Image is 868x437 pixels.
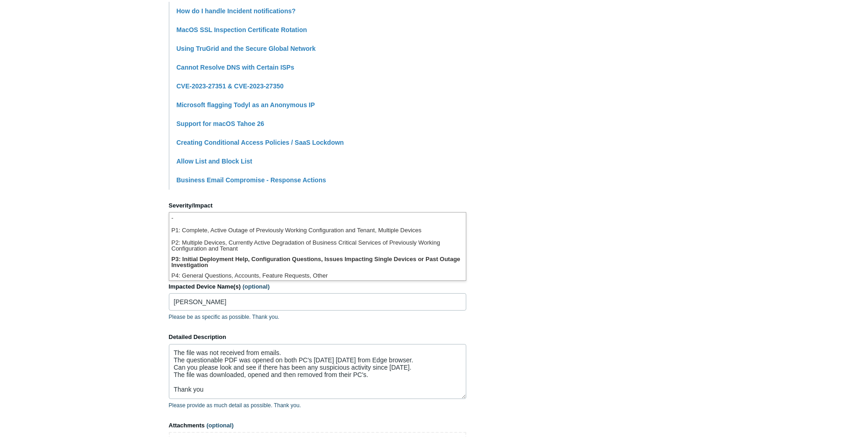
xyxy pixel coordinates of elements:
[169,401,466,410] p: Please provide as much detail as possible. Thank you.
[243,283,270,290] span: (optional)
[177,158,253,165] a: Allow List and Block List
[169,282,466,291] label: Impacted Device Name(s)
[169,237,466,254] li: P2: Multiple Devices, Currently Active Degradation of Business Critical Services of Previously Wo...
[177,139,344,146] a: Creating Conditional Access Policies / SaaS Lockdown
[169,421,466,430] label: Attachments
[169,254,466,270] li: P3: Initial Deployment Help, Configuration Questions, Issues Impacting Single Devices or Past Out...
[177,45,316,52] a: Using TruGrid and the Secure Global Network
[177,82,284,90] a: CVE-2023-27351 & CVE-2023-27350
[169,201,466,210] label: Severity/Impact
[177,64,295,71] a: Cannot Resolve DNS with Certain ISPs
[177,7,296,15] a: How do I handle Incident notifications?
[169,313,466,321] p: Please be as specific as possible. Thank you.
[177,176,326,184] a: Business Email Compromise - Response Actions
[169,333,466,342] label: Detailed Description
[169,225,466,237] li: P1: Complete, Active Outage of Previously Working Configuration and Tenant, Multiple Devices
[177,120,264,127] a: Support for macOS Tahoe 26
[169,270,466,283] li: P4: General Questions, Accounts, Feature Requests, Other
[206,422,233,429] span: (optional)
[177,101,315,109] a: Microsoft flagging Todyl as an Anonymous IP
[177,26,307,33] a: MacOS SSL Inspection Certificate Rotation
[169,213,466,225] li: -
